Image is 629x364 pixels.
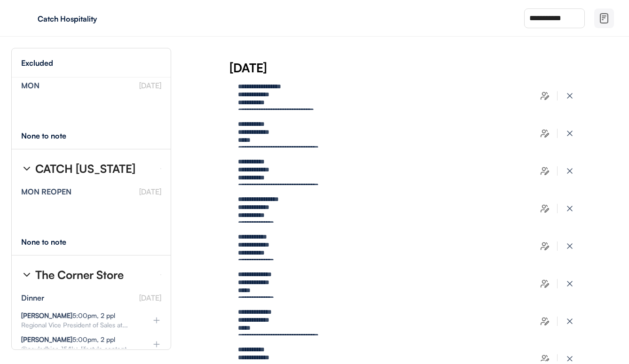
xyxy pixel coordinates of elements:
[139,293,161,302] font: [DATE]
[540,354,550,364] img: users-edit.svg
[598,13,610,24] img: file-02.svg
[540,204,550,213] img: users-edit.svg
[229,59,629,76] div: [DATE]
[21,336,115,343] div: 5:00pm, 2 ppl
[21,335,72,343] strong: [PERSON_NAME]
[21,59,53,67] div: Excluded
[21,82,39,89] div: MON
[139,81,161,90] font: [DATE]
[21,311,72,319] strong: [PERSON_NAME]
[21,346,137,352] div: @pauladhier, 154k+ lifestyle content...
[540,317,550,326] img: users-edit.svg
[21,163,32,174] img: chevron-right%20%281%29.svg
[21,269,32,280] img: chevron-right%20%281%29.svg
[565,204,574,213] img: x-close%20%283%29.svg
[565,279,574,288] img: x-close%20%283%29.svg
[19,11,34,26] img: yH5BAEAAAAALAAAAAABAAEAAAIBRAA7
[21,312,115,319] div: 5:00pm, 2 ppl
[152,340,161,349] img: plus%20%281%29.svg
[35,163,135,174] div: CATCH [US_STATE]
[540,129,550,138] img: users-edit.svg
[21,188,71,195] div: MON REOPEN
[565,166,574,176] img: x-close%20%283%29.svg
[21,294,44,302] div: Dinner
[565,129,574,138] img: x-close%20%283%29.svg
[565,241,574,251] img: x-close%20%283%29.svg
[565,317,574,326] img: x-close%20%283%29.svg
[540,166,550,176] img: users-edit.svg
[21,322,137,328] div: Regional Vice President of Sales at...
[540,279,550,288] img: users-edit.svg
[35,269,124,280] div: The Corner Store
[21,132,84,139] div: None to note
[152,316,161,325] img: plus%20%281%29.svg
[540,241,550,251] img: users-edit.svg
[21,238,84,246] div: None to note
[565,354,574,364] img: x-close%20%283%29.svg
[540,91,550,101] img: users-edit.svg
[565,91,574,101] img: x-close%20%283%29.svg
[139,187,161,196] font: [DATE]
[38,15,156,23] div: Catch Hospitality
